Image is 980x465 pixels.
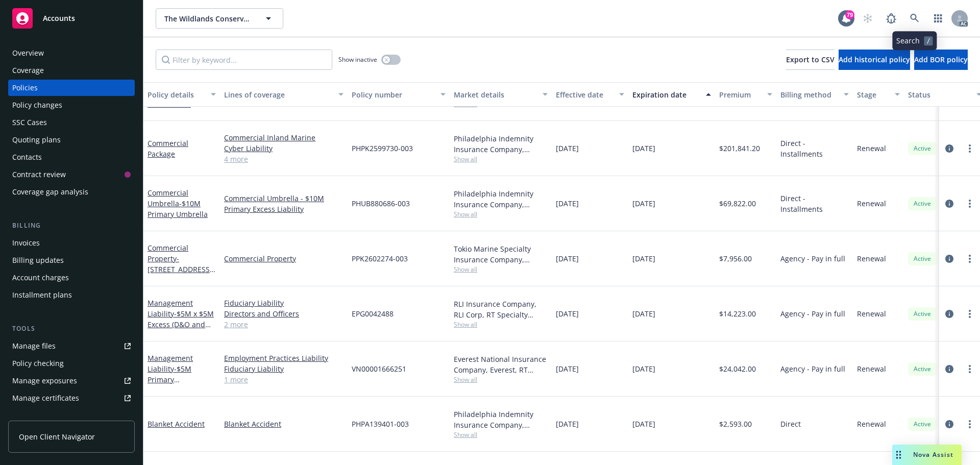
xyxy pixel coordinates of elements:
span: Active [912,420,933,429]
a: Management Liability [148,353,193,406]
span: Show all [454,430,548,439]
a: Manage certificates [8,390,135,406]
span: [DATE] [556,363,579,374]
span: Active [912,199,933,208]
span: Show all [454,155,548,163]
span: VN00001666251 [352,363,406,374]
span: [DATE] [556,198,579,209]
span: Direct - Installments [780,138,849,159]
a: Manage files [8,338,135,354]
div: Coverage [12,62,44,79]
div: Lines of coverage [224,89,332,100]
a: Accounts [8,4,135,33]
div: Policies [12,80,38,96]
span: Agency - Pay in full [780,308,845,319]
div: Philadelphia Indemnity Insurance Company, [GEOGRAPHIC_DATA] Insurance Companies [454,188,548,210]
a: Invoices [8,235,135,251]
div: Effective date [556,89,613,100]
a: SSC Cases [8,114,135,131]
div: Market details [454,89,536,100]
span: PPK2602274-003 [352,253,408,264]
span: Active [912,364,933,374]
span: $2,593.00 [719,419,752,429]
a: Coverage [8,62,135,79]
button: Stage [853,82,904,107]
span: Agency - Pay in full [780,363,845,374]
span: [DATE] [632,143,655,154]
a: Blanket Accident [224,419,344,429]
div: Policy number [352,89,434,100]
span: Active [912,144,933,153]
span: [DATE] [632,363,655,374]
a: circleInformation [943,363,955,375]
span: $14,223.00 [719,308,756,319]
a: Management Liability [148,298,214,340]
button: Lines of coverage [220,82,348,107]
div: Tools [8,324,135,334]
a: Commercial Umbrella [148,188,208,219]
div: Policy checking [12,355,64,372]
a: more [964,308,976,320]
span: Renewal [857,308,886,319]
button: Policy details [143,82,220,107]
a: Switch app [928,8,948,29]
span: [DATE] [556,419,579,429]
a: circleInformation [943,198,955,210]
div: Status [908,89,970,100]
span: Renewal [857,198,886,209]
a: Overview [8,45,135,61]
span: Nova Assist [913,450,953,459]
div: Coverage gap analysis [12,184,88,200]
a: Search [904,8,925,29]
span: Renewal [857,253,886,264]
button: Premium [715,82,776,107]
a: Contract review [8,166,135,183]
span: $201,841.20 [719,143,760,154]
span: $69,822.00 [719,198,756,209]
a: Commercial Umbrella - $10M Primary Excess Liability [224,193,344,214]
a: circleInformation [943,418,955,430]
span: Renewal [857,419,886,429]
a: 4 more [224,154,344,164]
a: Coverage gap analysis [8,184,135,200]
span: Agency - Pay in full [780,253,845,264]
a: Blanket Accident [148,419,205,429]
div: Contract review [12,166,66,183]
span: [DATE] [632,253,655,264]
span: Show all [454,320,548,329]
span: Add historical policy [839,55,910,64]
button: Nova Assist [892,445,962,465]
div: Account charges [12,270,69,286]
button: Effective date [552,82,628,107]
span: Direct [780,419,801,429]
div: Manage files [12,338,56,354]
a: more [964,198,976,210]
span: [DATE] [556,143,579,154]
button: Market details [450,82,552,107]
a: Commercial Package [148,138,188,159]
span: Active [912,254,933,263]
span: Show all [454,375,548,384]
a: Policy checking [8,355,135,372]
div: Policy details [148,89,205,100]
a: circleInformation [943,308,955,320]
span: Show inactive [338,55,377,64]
span: PHPK2599730-003 [352,143,413,154]
span: [DATE] [556,253,579,264]
span: Show all [454,210,548,218]
div: Tokio Marine Specialty Insurance Company, Philadelphia Insurance Companies [454,243,548,265]
span: $24,042.00 [719,363,756,374]
a: circleInformation [943,253,955,265]
div: Premium [719,89,761,100]
div: Contacts [12,149,42,165]
span: Direct - Installments [780,193,849,214]
a: Commercial Property [148,243,212,285]
span: The Wildlands Conservancy [164,13,253,24]
a: 1 more [224,374,344,385]
a: Fiduciary Liability [224,363,344,374]
button: Add historical policy [839,50,910,70]
a: Employment Practices Liability [224,353,344,363]
span: - $5M x $5M Excess (D&O and EPLI Only) [148,309,214,340]
a: Start snowing [857,8,878,29]
div: Philadelphia Indemnity Insurance Company, [GEOGRAPHIC_DATA] Insurance Companies [454,133,548,155]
